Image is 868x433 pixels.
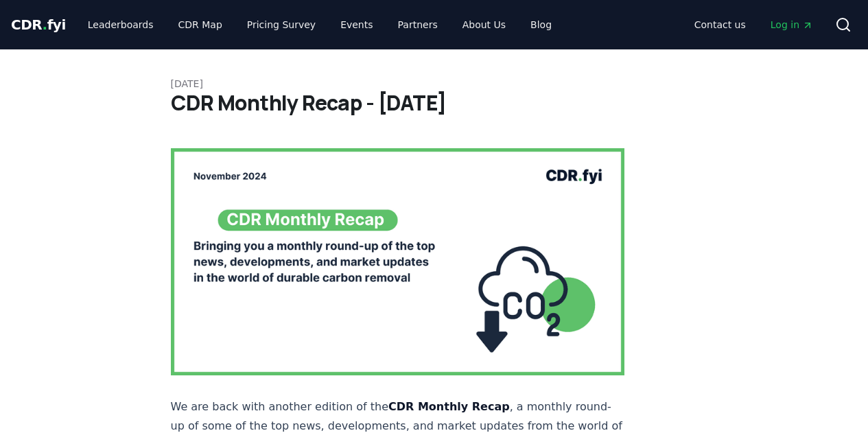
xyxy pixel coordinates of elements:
a: Log in [760,12,824,37]
a: CDR.fyi [11,15,66,34]
a: Leaderboards [77,12,165,37]
span: Log in [771,18,813,32]
span: . [43,16,47,33]
strong: CDR Monthly Recap [388,400,510,413]
span: CDR fyi [11,16,66,33]
p: [DATE] [171,77,698,91]
a: Blog [519,12,563,37]
a: Partners [387,12,449,37]
nav: Main [77,12,563,37]
nav: Main [683,12,824,37]
a: CDR Map [167,12,233,37]
img: blog post image [171,148,625,375]
a: About Us [451,12,517,37]
h1: CDR Monthly Recap - [DATE] [171,91,698,115]
a: Pricing Survey [236,12,327,37]
a: Events [329,12,384,37]
a: Contact us [683,12,757,37]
